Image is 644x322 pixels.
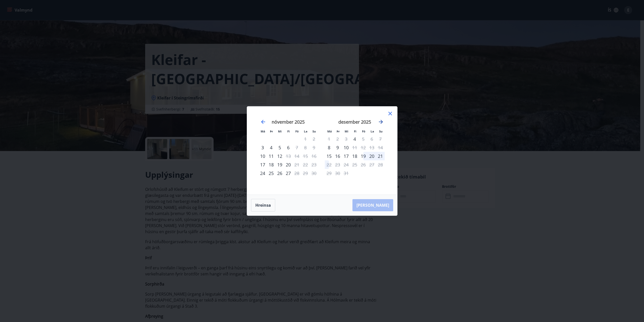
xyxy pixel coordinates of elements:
[258,143,267,152] div: Aðeins innritun í boði
[342,169,350,177] td: Not available. miðvikudagur, 31. desember 2025
[333,152,342,160] div: 16
[310,135,318,143] td: Not available. sunnudagur, 2. nóvember 2025
[301,169,310,177] td: Not available. laugardagur, 29. nóvember 2025
[293,160,301,169] div: Aðeins útritun í boði
[287,129,290,133] small: Fi
[325,135,333,143] td: Not available. mánudagur, 1. desember 2025
[376,152,385,160] div: 21
[284,160,293,169] td: Choose fimmtudagur, 20. nóvember 2025 as your check-in date. It’s available.
[258,160,267,169] div: Aðeins innritun í boði
[284,169,293,177] td: Choose fimmtudagur, 27. nóvember 2025 as your check-in date. It’s available.
[359,135,368,143] td: Not available. föstudagur, 5. desember 2025
[359,152,368,160] td: Choose föstudagur, 19. desember 2025 as your check-in date. It’s available.
[376,143,385,152] td: Not available. sunnudagur, 14. desember 2025
[293,169,301,177] td: Not available. föstudagur, 28. nóvember 2025
[368,135,376,143] td: Not available. laugardagur, 6. desember 2025
[267,160,275,169] div: 18
[350,135,359,143] td: Choose fimmtudagur, 4. desember 2025 as your check-in date. It’s available.
[267,169,275,177] div: 25
[260,119,266,125] div: Move backward to switch to the previous month.
[258,152,267,160] div: Aðeins innritun í boði
[359,143,368,152] td: Not available. föstudagur, 12. desember 2025
[284,143,293,152] div: 6
[278,129,282,133] small: Mi
[325,152,333,160] div: Aðeins innritun í boði
[258,169,267,177] td: Choose mánudagur, 24. nóvember 2025 as your check-in date. It’s available.
[338,119,371,125] strong: desember 2025
[368,160,376,169] td: Not available. laugardagur, 27. desember 2025
[350,143,359,152] div: Aðeins útritun í boði
[267,143,275,152] td: Choose þriðjudagur, 4. nóvember 2025 as your check-in date. It’s available.
[368,143,376,152] td: Not available. laugardagur, 13. desember 2025
[333,169,342,177] td: Not available. þriðjudagur, 30. desember 2025
[342,143,350,152] td: Choose miðvikudagur, 10. desember 2025 as your check-in date. It’s available.
[301,135,310,143] td: Not available. laugardagur, 1. nóvember 2025
[293,160,301,169] td: Not available. föstudagur, 21. nóvember 2025
[267,152,275,160] td: Choose þriðjudagur, 11. nóvember 2025 as your check-in date. It’s available.
[333,152,342,160] td: Choose þriðjudagur, 16. desember 2025 as your check-in date. It’s available.
[342,152,350,160] td: Choose miðvikudagur, 17. desember 2025 as your check-in date. It’s available.
[310,152,318,160] td: Not available. sunnudagur, 16. nóvember 2025
[362,129,365,133] small: Fö
[258,152,267,160] td: Choose mánudagur, 10. nóvember 2025 as your check-in date. It’s available.
[337,129,340,133] small: Þr
[327,129,332,133] small: Má
[310,169,318,177] td: Not available. sunnudagur, 30. nóvember 2025
[267,169,275,177] td: Choose þriðjudagur, 25. nóvember 2025 as your check-in date. It’s available.
[251,199,275,211] button: Hreinsa
[284,160,293,169] div: 20
[325,160,333,169] div: Aðeins útritun í boði
[284,152,293,160] div: Aðeins útritun í boði
[342,160,350,169] td: Not available. miðvikudagur, 24. desember 2025
[275,152,284,160] td: Choose miðvikudagur, 12. nóvember 2025 as your check-in date. It’s available.
[310,160,318,169] td: Not available. sunnudagur, 23. nóvember 2025
[368,152,376,160] div: 20
[359,160,368,169] td: Not available. föstudagur, 26. desember 2025
[270,129,273,133] small: Þr
[359,152,368,160] div: 19
[275,152,284,160] div: 12
[345,129,348,133] small: Mi
[293,169,301,177] div: Aðeins útritun í boði
[342,143,350,152] div: 10
[284,143,293,152] td: Choose fimmtudagur, 6. nóvember 2025 as your check-in date. It’s available.
[293,143,301,152] div: Aðeins útritun í boði
[350,152,359,160] td: Choose fimmtudagur, 18. desember 2025 as your check-in date. It’s available.
[350,160,359,169] td: Not available. fimmtudagur, 25. desember 2025
[333,135,342,143] td: Not available. þriðjudagur, 2. desember 2025
[284,169,293,177] div: 27
[261,129,265,133] small: Má
[258,160,267,169] td: Choose mánudagur, 17. nóvember 2025 as your check-in date. It’s available.
[275,160,284,169] div: 19
[267,143,275,152] div: 4
[342,152,350,160] div: 17
[325,169,333,177] td: Not available. mánudagur, 29. desember 2025
[301,160,310,169] td: Not available. laugardagur, 22. nóvember 2025
[325,152,333,160] td: Choose mánudagur, 15. desember 2025 as your check-in date. It’s available.
[379,129,383,133] small: Su
[376,135,385,143] td: Not available. sunnudagur, 7. desember 2025
[325,143,333,152] div: Aðeins innritun í boði
[368,152,376,160] td: Choose laugardagur, 20. desember 2025 as your check-in date. It’s available.
[333,143,342,152] div: 9
[350,135,359,143] div: Aðeins innritun í boði
[333,143,342,152] td: Choose þriðjudagur, 9. desember 2025 as your check-in date. It’s available.
[359,135,368,143] div: Aðeins útritun í boði
[325,143,333,152] td: Choose mánudagur, 8. desember 2025 as your check-in date. It’s available.
[275,143,284,152] td: Choose miðvikudagur, 5. nóvember 2025 as your check-in date. It’s available.
[301,152,310,160] td: Not available. laugardagur, 15. nóvember 2025
[295,129,299,133] small: Fö
[304,129,307,133] small: La
[378,119,384,125] div: Move forward to switch to the next month.
[371,129,374,133] small: La
[258,169,267,177] div: Aðeins innritun í boði
[325,160,333,169] td: Not available. mánudagur, 22. desember 2025
[376,160,385,169] td: Not available. sunnudagur, 28. desember 2025
[275,160,284,169] td: Choose miðvikudagur, 19. nóvember 2025 as your check-in date. It’s available.
[267,160,275,169] td: Choose þriðjudagur, 18. nóvember 2025 as your check-in date. It’s available.
[275,169,284,177] td: Choose miðvikudagur, 26. nóvember 2025 as your check-in date. It’s available.
[354,129,356,133] small: Fi
[333,160,342,169] td: Not available. þriðjudagur, 23. desember 2025
[301,143,310,152] td: Not available. laugardagur, 8. nóvember 2025
[342,135,350,143] td: Not available. miðvikudagur, 3. desember 2025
